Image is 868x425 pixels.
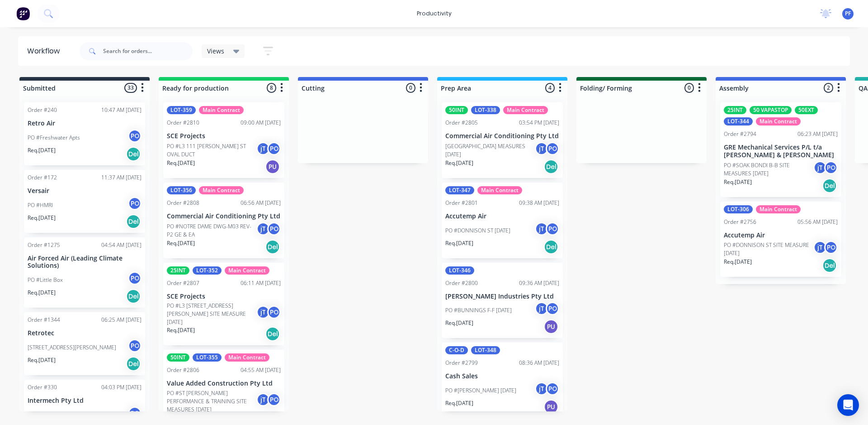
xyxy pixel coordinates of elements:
div: jT [535,302,548,315]
p: PO #[GEOGRAPHIC_DATA] [28,411,91,419]
div: Order #240 [28,106,57,114]
div: LOT-359 [167,106,196,114]
div: Order #2807 [167,279,199,287]
div: 50INT [167,353,189,362]
div: LOT-347Main ContractOrder #280109:38 AM [DATE]Accutemp AirPO #DONNISON ST [DATE]jTPOReq.[DATE]Del [442,183,563,258]
p: Air Forced Air (Leading Climate Solutions) [28,255,142,270]
div: Order #1344 [28,316,60,324]
div: Order #330 [28,383,57,391]
div: jT [535,222,548,236]
div: LOT-346 [445,266,474,275]
p: PO #Freshwater Apts [28,134,80,142]
p: Req. [DATE] [167,326,195,334]
div: 09:38 AM [DATE] [519,199,559,207]
div: 09:36 AM [DATE] [519,279,559,287]
div: jT [256,142,270,155]
div: 25INT [724,106,746,114]
div: Order #2808 [167,199,199,207]
div: Order #24010:47 AM [DATE]Retro AirPO #Freshwater AptsPOReq.[DATE]Del [24,102,145,165]
div: PO [824,161,838,174]
div: jT [256,222,270,236]
div: LOT-355 [193,353,222,362]
p: Req. [DATE] [167,159,195,167]
div: Order #2794 [724,130,756,138]
div: jT [535,142,548,155]
div: PO [128,129,142,143]
div: Main Contract [225,266,269,275]
p: Req. [DATE] [724,178,752,186]
div: Order #172 [28,174,57,182]
p: [GEOGRAPHIC_DATA] MEASURES [DATE] [445,142,535,159]
p: Req. [DATE] [724,258,752,266]
div: Order #127504:54 AM [DATE]Air Forced Air (Leading Climate Solutions)PO #Little BoxPOReq.[DATE]Del [24,237,145,308]
div: 06:56 AM [DATE] [241,199,281,207]
div: PO [824,241,838,254]
div: 04:55 AM [DATE] [241,366,281,374]
p: [PERSON_NAME] Industries Pty Ltd [445,293,559,300]
div: LOT-352 [193,266,222,275]
p: PO #DONNISON ST SITE MEASURE [DATE] [724,241,813,257]
p: Value Added Construction Pty Ltd [167,380,281,387]
div: 25INT50 VAPASTOP50EXTLOT-344Main ContractOrder #279406:23 AM [DATE]GRE Mechanical Services P/L t/... [720,102,841,197]
p: PO #L3 [STREET_ADDRESS][PERSON_NAME] SITE MEASURE [DATE] [167,302,256,326]
div: Order #2800 [445,279,478,287]
p: PO #ST [PERSON_NAME] PERFORMANCE & TRAINING SITE MEASURES [DATE] [167,389,256,414]
div: PO [128,339,142,353]
div: productivity [412,7,456,20]
p: Commercial Air Conditioning Pty Ltd [167,212,281,220]
p: Req. [DATE] [445,319,473,327]
p: Req. [DATE] [445,399,473,407]
div: 50INT [445,106,468,114]
div: Order #17211:37 AM [DATE]VersairPO #HMRIPOReq.[DATE]Del [24,170,145,233]
div: Order #2799 [445,359,478,367]
p: Req. [DATE] [445,239,473,247]
div: Del [126,214,141,229]
div: LOT-359Main ContractOrder #281009:00 AM [DATE]SCE ProjectsPO #L3 111 [PERSON_NAME] ST OVAL DUCTjT... [163,102,284,178]
div: PO [267,142,281,155]
div: LOT-338 [471,106,500,114]
p: SCE Projects [167,132,281,140]
div: PO [546,142,559,155]
div: Main Contract [503,106,548,114]
div: Order #2810 [167,119,199,127]
p: Req. [DATE] [445,159,473,167]
p: Req. [DATE] [28,214,56,222]
div: Del [265,240,280,254]
p: Req. [DATE] [167,239,195,247]
img: Factory [16,7,30,20]
div: 05:56 AM [DATE] [797,218,838,226]
p: Accutemp Air [445,212,559,220]
div: Open Intercom Messenger [837,394,859,416]
div: 50 VAPASTOP [750,106,792,114]
div: PO [267,305,281,319]
p: Cash Sales [445,372,559,380]
div: 06:23 AM [DATE] [797,130,838,138]
p: PO #L3 111 [PERSON_NAME] ST OVAL DUCT [167,142,256,159]
p: PO #Little Box [28,276,63,284]
p: PO #NOTRE DAME DWG-M03 REV-P2 GE & EA [167,222,256,239]
div: jT [813,161,827,174]
div: Del [544,240,558,254]
div: LOT-348 [471,346,500,354]
span: Views [207,46,224,56]
span: PF [845,10,851,18]
div: Order #2756 [724,218,756,226]
div: Del [822,258,837,273]
div: Del [544,159,558,174]
div: PO [128,406,142,420]
p: Req. [DATE] [28,356,56,364]
div: LOT-356 [167,186,196,194]
div: Order #2801 [445,199,478,207]
p: PO #SOAK BONDI B-B SITE MEASURES [DATE] [724,161,813,178]
div: Main Contract [756,205,801,213]
p: PO #[PERSON_NAME] [DATE] [445,386,516,395]
div: PU [265,159,280,174]
div: 04:54 AM [DATE] [101,241,142,249]
div: PO [128,271,142,285]
p: [STREET_ADDRESS][PERSON_NAME] [28,343,116,352]
p: GRE Mechanical Services P/L t/a [PERSON_NAME] & [PERSON_NAME] [724,144,838,159]
p: PO #DONNISON ST [DATE] [445,227,510,235]
div: LOT-346Order #280009:36 AM [DATE][PERSON_NAME] Industries Pty LtdPO #BUNNINGS F-F [DATE]jTPOReq.[... [442,263,563,338]
div: jT [535,382,548,396]
div: 08:36 AM [DATE] [519,359,559,367]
